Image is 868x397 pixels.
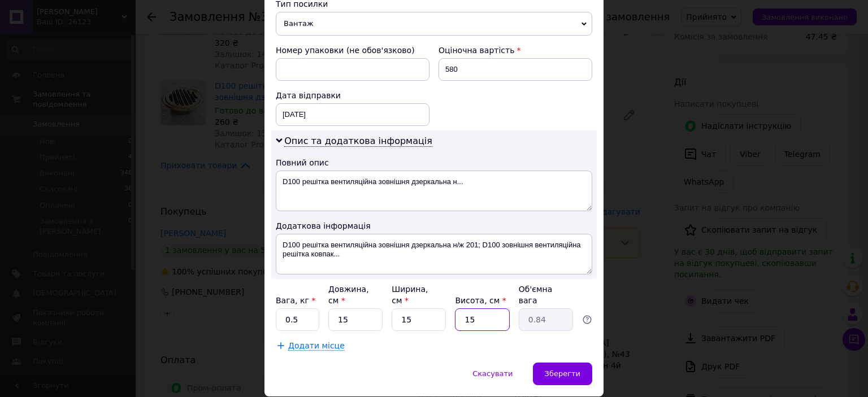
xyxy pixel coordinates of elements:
[439,45,592,56] div: Оціночна вартість
[284,136,432,147] span: Опис та додаткова інформація
[276,234,592,274] textarea: D100 решітка вентиляційна зовнішня дзеркальна н/ж 201; D100 зовнішня вентиляційна решітка ковпак...
[276,12,592,36] span: Вантаж
[472,369,513,378] span: Скасувати
[276,45,429,56] div: Номер упаковки (не обов'язково)
[392,285,428,305] label: Ширина, см
[288,341,345,351] span: Додати місце
[328,285,369,305] label: Довжина, см
[276,90,429,101] div: Дата відправки
[276,220,592,232] div: Додаткова інформація
[276,171,592,211] textarea: D100 решітка вентиляційна зовнішня дзеркальна н...
[519,283,573,306] div: Об'ємна вага
[276,157,592,168] div: Повний опис
[545,369,580,378] span: Зберегти
[276,296,315,305] label: Вага, кг
[455,296,506,305] label: Висота, см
